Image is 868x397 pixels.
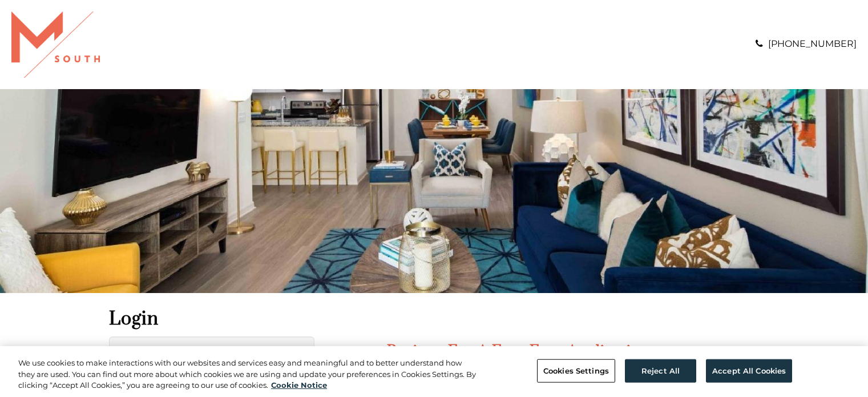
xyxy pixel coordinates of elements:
a: Logo [11,38,100,49]
h2: Register for a Fast, Easy Application [387,342,760,361]
div: We use cookies to make interactions with our websites and services easy and meaningful and to bet... [18,358,478,391]
button: Reject All [625,359,696,383]
img: A graphic with a red M and the word SOUTH. [11,11,100,78]
h1: Login [109,307,760,331]
a: [PHONE_NUMBER] [768,38,857,49]
button: Accept All Cookies [706,359,792,383]
button: Cookies Settings [537,359,615,383]
a: More information about your privacy [271,380,327,390]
